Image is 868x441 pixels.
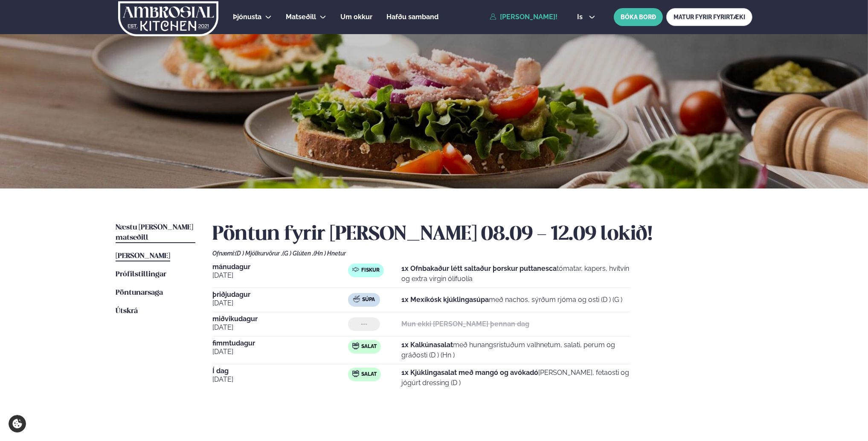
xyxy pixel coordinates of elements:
a: Prófílstillingar [116,270,166,280]
p: með hunangsristuðum valhnetum, salati, perum og gráðosti (D ) (Hn ) [401,340,630,360]
img: salad.svg [352,370,359,377]
span: [DATE] [212,347,348,357]
img: soup.svg [353,296,360,302]
a: Þjónusta [233,12,261,22]
a: MATUR FYRIR FYRIRTÆKI [666,8,752,26]
span: miðvikudagur [212,316,348,322]
span: Salat [361,343,377,350]
span: (G ) Glúten , [282,250,314,257]
span: (D ) Mjólkurvörur , [235,250,282,257]
a: Pöntunarsaga [116,288,163,298]
strong: 1x Kjúklingasalat með mangó og avókadó [401,368,538,377]
span: Þjónusta [233,13,261,21]
span: (Hn ) Hnetur [314,250,346,257]
span: Prófílstillingar [116,271,166,278]
a: Cookie settings [9,415,26,432]
strong: 1x Mexíkósk kjúklingasúpa [401,296,489,304]
strong: 1x Ofnbakaður létt saltaður þorskur puttanesca [401,264,557,273]
a: Hafðu samband [386,12,438,22]
span: [DATE] [212,298,348,308]
span: Pöntunarsaga [116,289,163,296]
a: Matseðill [286,12,316,22]
a: Útskrá [116,306,138,316]
span: Súpa [362,296,375,303]
p: með nachos, sýrðum rjóma og osti (D ) (G ) [401,295,622,305]
h2: Pöntun fyrir [PERSON_NAME] 08.09 - 12.09 lokið! [212,223,752,247]
span: Útskrá [116,308,138,315]
span: [DATE] [212,322,348,333]
a: [PERSON_NAME] [116,251,170,261]
span: Salat [361,371,377,378]
p: tómatar, kapers, hvítvín og extra virgin ólífuolía [401,264,630,284]
span: [PERSON_NAME] [116,252,170,260]
a: [PERSON_NAME]! [490,13,557,21]
span: [DATE] [212,374,348,385]
span: Fiskur [361,267,380,274]
img: logo [117,1,219,36]
span: þriðjudagur [212,291,348,298]
span: is [577,14,585,20]
span: fimmtudagur [212,340,348,347]
div: Ofnæmi: [212,250,752,257]
a: Næstu [PERSON_NAME] matseðill [116,223,195,243]
span: Næstu [PERSON_NAME] matseðill [116,224,193,241]
span: Hafðu samband [386,13,438,21]
span: mánudagur [212,264,348,270]
button: BÓKA BORÐ [614,8,663,26]
span: --- [361,321,367,328]
p: [PERSON_NAME], fetaosti og jógúrt dressing (D ) [401,368,630,388]
span: Í dag [212,368,348,374]
span: Um okkur [340,13,372,21]
button: is [570,14,602,20]
img: fish.svg [352,266,359,273]
span: Matseðill [286,13,316,21]
a: Um okkur [340,12,372,22]
strong: Mun ekki [PERSON_NAME] þennan dag [401,320,529,328]
strong: 1x Kalkúnasalat [401,341,453,349]
span: [DATE] [212,270,348,281]
img: salad.svg [352,342,359,349]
